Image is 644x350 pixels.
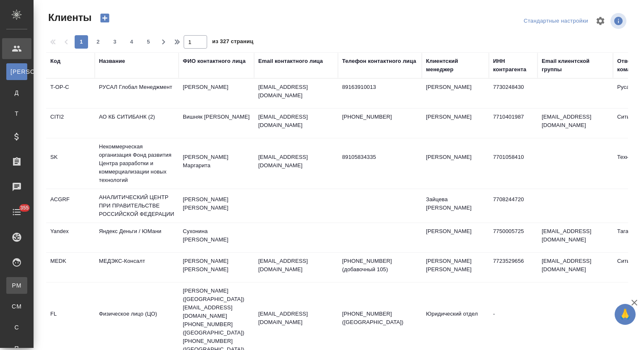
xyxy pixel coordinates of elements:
td: FL [46,306,95,335]
button: 5 [142,35,155,49]
div: ФИО контактного лица [183,57,246,65]
p: [EMAIL_ADDRESS][DOMAIN_NAME] [258,153,334,170]
span: PM [10,281,23,290]
td: [PERSON_NAME] [PERSON_NAME] [422,253,489,282]
span: [PERSON_NAME] [10,67,23,76]
button: 2 [91,35,105,49]
td: [PERSON_NAME] [PERSON_NAME] [179,191,254,220]
div: Email клиентской группы [542,57,609,74]
p: 89163910013 [342,83,418,91]
td: МЕДЭКС-Консалт [95,253,179,282]
td: 7723529656 [489,253,538,282]
td: [EMAIL_ADDRESS][DOMAIN_NAME] [538,109,613,138]
td: [PERSON_NAME] [422,223,489,252]
td: [PERSON_NAME] [PERSON_NAME] [179,253,254,282]
td: Вишняк [PERSON_NAME] [179,109,254,138]
span: CM [10,302,23,311]
p: [EMAIL_ADDRESS][DOMAIN_NAME] [258,113,334,130]
p: 89105834335 [342,153,418,161]
td: [PERSON_NAME] [422,79,489,108]
td: - [489,306,538,335]
td: Yandex [46,223,95,252]
td: MEDK [46,253,95,282]
span: Д [10,88,23,97]
a: Д [6,84,27,101]
td: [EMAIL_ADDRESS][DOMAIN_NAME] [538,253,613,282]
span: 3 [108,38,122,46]
div: split button [522,15,590,28]
span: 355 [15,204,34,212]
button: Создать [95,11,115,25]
p: [EMAIL_ADDRESS][DOMAIN_NAME] [258,257,334,274]
td: [PERSON_NAME] [179,79,254,108]
td: [PERSON_NAME] [422,149,489,178]
div: Код [50,57,60,65]
div: Клиентский менеджер [426,57,485,74]
p: [EMAIL_ADDRESS][DOMAIN_NAME] [258,310,334,327]
p: [PHONE_NUMBER] [342,113,418,121]
span: 5 [142,38,155,46]
p: [PHONE_NUMBER] (добавочный 105) [342,257,418,274]
a: Т [6,105,27,122]
td: Некоммерческая организация Фонд развития Центра разработки и коммерциализации новых технологий [95,138,179,189]
span: Настроить таблицу [590,11,610,31]
span: Т [10,109,23,118]
a: 355 [2,202,31,223]
p: [EMAIL_ADDRESS][DOMAIN_NAME] [258,83,334,100]
span: 🙏 [618,306,632,323]
a: С [6,319,27,336]
a: PM [6,277,27,294]
button: 3 [108,35,122,49]
td: 7730248430 [489,79,538,108]
td: Зайцева [PERSON_NAME] [422,191,489,220]
td: 7701058410 [489,149,538,178]
p: [PHONE_NUMBER] ([GEOGRAPHIC_DATA]) [342,310,418,327]
button: 4 [125,35,138,49]
span: из 327 страниц [212,36,253,49]
td: Физическое лицо (ЦО) [95,306,179,335]
span: 2 [91,38,105,46]
td: SK [46,149,95,178]
span: Клиенты [46,11,91,24]
td: CITI2 [46,109,95,138]
div: Телефон контактного лица [342,57,416,65]
td: Яндекс Деньги / ЮМани [95,223,179,252]
button: 🙏 [615,304,636,325]
div: Email контактного лица [258,57,323,65]
td: 7710401987 [489,109,538,138]
td: 7750005725 [489,223,538,252]
td: Сухонина [PERSON_NAME] [179,223,254,252]
span: 4 [125,38,138,46]
td: АО КБ СИТИБАНК (2) [95,109,179,138]
td: ACGRF [46,191,95,220]
td: Юридический отдел [422,306,489,335]
td: T-OP-C [46,79,95,108]
a: CM [6,298,27,315]
div: Название [99,57,125,65]
td: РУСАЛ Глобал Менеджмент [95,79,179,108]
td: АНАЛИТИЧЕСКИЙ ЦЕНТР ПРИ ПРАВИТЕЛЬСТВЕ РОССИЙСКОЙ ФЕДЕРАЦИИ [95,189,179,223]
span: Посмотреть информацию [610,13,628,29]
td: [PERSON_NAME] [422,109,489,138]
td: [EMAIL_ADDRESS][DOMAIN_NAME] [538,223,613,252]
div: ИНН контрагента [493,57,533,74]
span: С [10,323,23,332]
td: [PERSON_NAME] Маргарита [179,149,254,178]
td: 7708244720 [489,191,538,220]
a: [PERSON_NAME] [6,63,27,80]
